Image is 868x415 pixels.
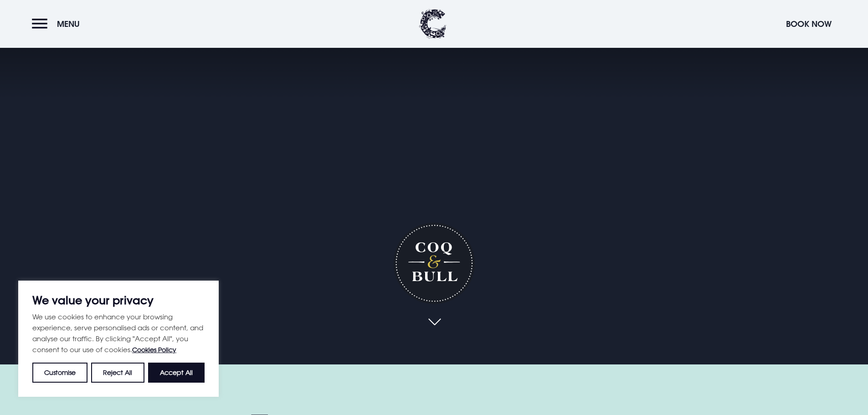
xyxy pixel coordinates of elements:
a: Cookies Policy [132,346,176,354]
p: We value your privacy [32,295,205,306]
button: Accept All [148,363,205,383]
h1: Coq & Bull [393,222,475,304]
button: Menu [32,14,84,34]
span: Menu [57,19,80,29]
div: We value your privacy [18,281,219,397]
button: Book Now [781,14,836,34]
img: Clandeboye Lodge [419,9,447,39]
button: Reject All [91,363,144,383]
button: Customise [32,363,87,383]
p: We use cookies to enhance your browsing experience, serve personalised ads or content, and analys... [32,311,205,355]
